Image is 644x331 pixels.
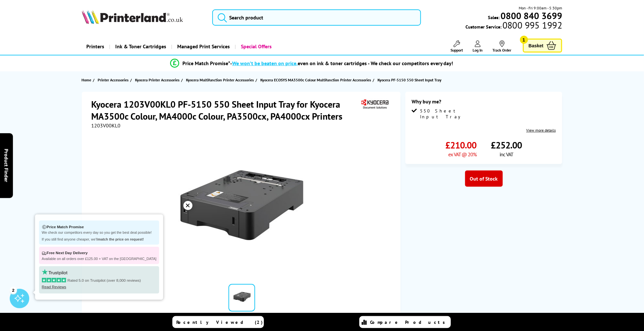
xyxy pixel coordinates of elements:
[451,48,463,53] span: Support
[42,282,71,288] img: stars-5.svg
[370,319,449,325] span: Compare Products
[135,77,181,83] a: Kyocera Printer Accessories
[502,22,562,28] span: 0800 995 1992
[488,14,500,20] span: Sales:
[109,233,165,238] strong: match the price on request!
[473,48,483,53] span: Log In
[523,39,563,53] a: Basket 1
[473,41,483,53] a: Log In
[420,108,482,120] span: 550 Sheet Input Tray
[178,142,305,269] img: Kyocera 1203V00KL0 PF-5150 550 Sheet Input Tray
[186,77,254,83] span: Kyocera Multifunction Printer Accessories
[448,151,477,158] span: ex VAT @ 20%
[360,98,390,110] img: Kyocera
[82,10,204,25] a: Printerland Logo
[186,77,256,83] a: Kyocera Multifunction Printer Accessories
[42,290,71,296] a: Read Reviews
[520,36,528,44] span: 1
[182,60,230,66] span: Price Match Promise*
[183,201,192,210] div: ✕
[261,77,371,83] span: Kyocera ECOSYS MA3500c Colour Multifunction Printer Accessories
[82,77,92,83] span: Home
[42,271,73,279] img: trustpilot rating
[212,9,421,26] input: Search product
[10,287,17,294] div: 2
[42,248,180,257] p: Free Next Day Delivery
[451,41,463,53] a: Support
[232,60,298,66] span: We won’t be beaten on price,
[465,22,562,30] span: Customer Service:
[526,128,556,133] a: View more details
[177,319,263,325] span: Recently Viewed (2)
[465,171,503,187] div: Out of Stock
[98,77,130,83] a: Printer Accessories
[82,77,93,83] a: Home
[501,10,562,22] b: 0800 840 3699
[500,13,562,19] a: 0800 840 3699
[42,233,180,239] p: If you still find anyone cheaper, we'll
[3,149,10,182] span: Product Finder
[529,41,544,50] span: Basket
[42,257,180,262] p: Available on all orders over £125.00 + VAT on the [GEOGRAPHIC_DATA]
[519,5,562,11] span: Mon - Fri 9:00am - 5:30pm
[92,98,360,122] h1: Kyocera 1203V00KL0 PF-5150 550 Sheet Input Tray for Kyocera MA3500c Colour, MA4000c Colour, PA350...
[116,38,167,55] span: Ink & Toner Cartridges
[172,316,264,328] a: Recently Viewed (2)
[42,217,180,225] p: Price Match Promise
[171,38,235,55] a: Managed Print Services
[445,139,477,151] span: £210.00
[82,10,183,24] img: Printerland Logo
[109,38,171,55] a: Ink & Toner Cartridges
[359,316,451,328] a: Compare Products
[378,77,443,83] a: Kyocera PF-5150 550 Sheet Input Tray
[42,225,180,231] p: We check our competitors every day so you get the best deal possible!
[66,58,558,69] li: modal_Promise
[98,77,129,83] span: Printer Accessories
[491,139,522,151] span: £252.00
[378,77,442,83] span: Kyocera PF-5150 550 Sheet Input Tray
[412,98,556,108] div: Why buy me?
[230,60,453,66] div: - even on ink & toner cartridges - We check our competitors every day!
[261,77,373,83] a: Kyocera ECOSYS MA3500c Colour Multifunction Printer Accessories
[82,38,109,55] a: Printers
[135,77,180,83] span: Kyocera Printer Accessories
[92,122,121,129] span: 1203V00KL0
[42,282,180,288] p: Rated 5.0 on Trustpilot (over 8,000 reviews)
[493,41,512,53] a: Track Order
[235,38,277,55] a: Special Offers
[500,151,514,158] span: inc VAT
